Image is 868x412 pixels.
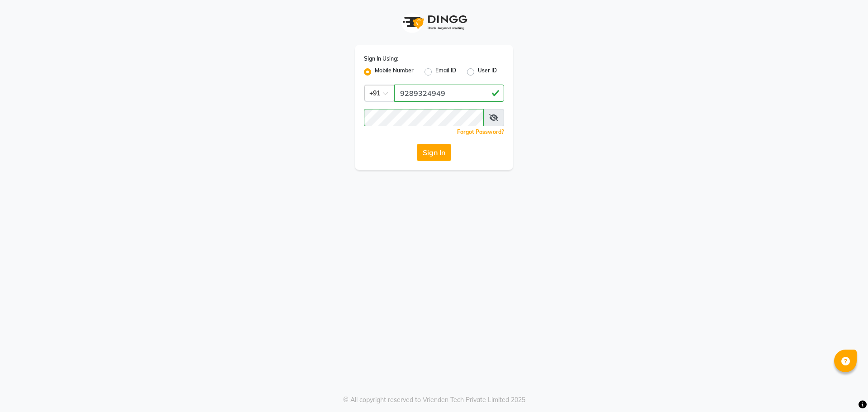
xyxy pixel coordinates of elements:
a: Forgot Password? [457,128,504,135]
button: Sign In [417,144,451,161]
img: logo1.svg [398,9,470,36]
input: Username [364,109,484,126]
iframe: chat widget [830,376,859,403]
input: Username [394,85,504,102]
label: Mobile Number [375,66,414,77]
label: Sign In Using: [364,55,398,63]
label: User ID [478,66,497,77]
label: Email ID [435,66,456,77]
